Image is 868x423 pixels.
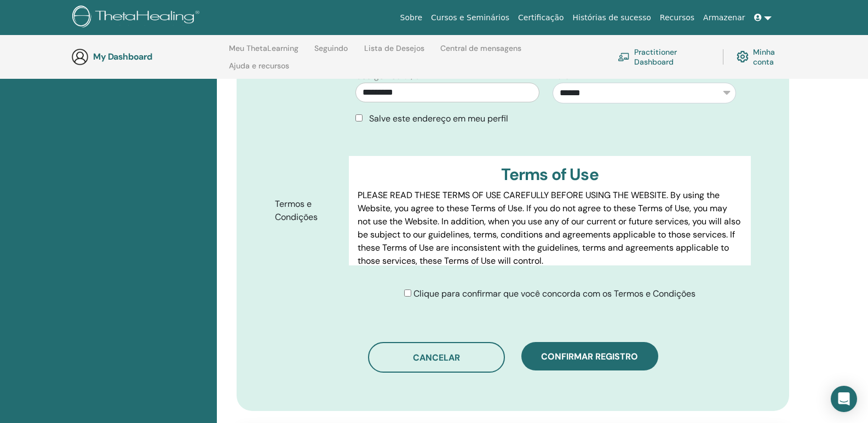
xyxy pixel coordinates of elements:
h3: My Dashboard [93,51,203,62]
a: Ajuda e recursos [229,61,289,79]
img: generic-user-icon.jpg [71,48,89,66]
div: Open Intercom Messenger [831,386,857,412]
a: Armazenar [699,8,749,28]
span: Salve este endereço em meu perfil [369,113,508,124]
span: Confirmar registro [541,351,638,362]
a: Minha conta [737,45,793,69]
span: Cancelar [413,352,460,363]
a: Cursos e Seminários [427,8,514,28]
p: PLEASE READ THESE TERMS OF USE CAREFULLY BEFORE USING THE WEBSITE. By using the Website, you agre... [358,189,742,268]
a: Histórias de sucesso [568,8,656,28]
img: logo.png [72,5,203,30]
a: Recursos [656,8,699,28]
label: Termos e Condições [267,194,349,228]
a: Seguindo [314,44,348,61]
a: Central de mensagens [440,44,521,61]
a: Certificação [514,8,568,28]
button: Cancelar [368,342,505,373]
a: Sobre [396,8,427,28]
a: Meu ThetaLearning [229,44,298,61]
button: Confirmar registro [521,342,658,370]
a: Practitioner Dashboard [618,45,710,69]
img: chalkboard-teacher.svg [618,53,630,61]
span: Clique para confirmar que você concorda com os Termos e Condições [413,288,695,299]
a: Lista de Desejos [364,44,424,61]
img: cog.svg [737,48,748,65]
h3: Terms of Use [358,165,742,184]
